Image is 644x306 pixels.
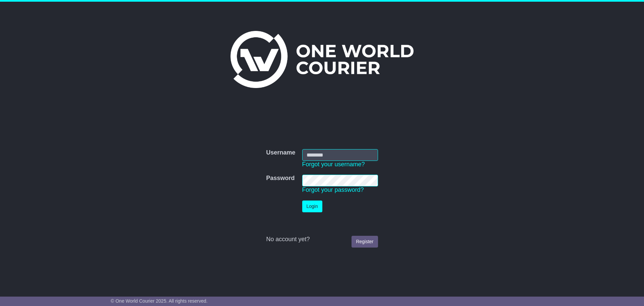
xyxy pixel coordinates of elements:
div: No account yet? [266,236,378,243]
a: Forgot your username? [302,161,365,168]
a: Register [352,236,378,248]
label: Username [266,149,295,157]
label: Password [266,175,294,182]
img: One World [230,31,414,88]
span: © One World Courier 2025. All rights reserved. [111,298,208,304]
a: Forgot your password? [302,186,364,193]
button: Login [302,201,322,212]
